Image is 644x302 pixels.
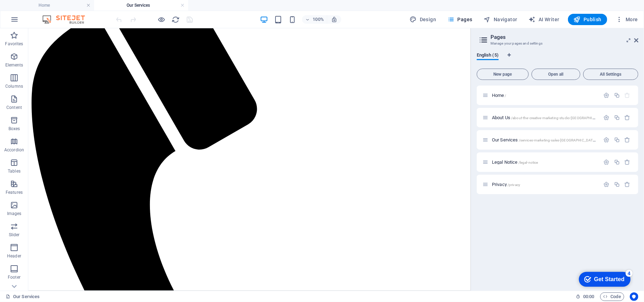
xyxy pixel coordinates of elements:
[511,116,607,120] span: /about-the-creative-marketing-studio-[GEOGRAPHIC_DATA]
[490,160,600,164] div: Legal Notice/legal-notice
[604,181,610,187] div: Settings
[490,138,600,142] div: Our Services/services-marketing-sales-[GEOGRAPHIC_DATA]-town
[6,105,22,110] p: Content
[625,115,631,121] div: Remove
[5,83,23,89] p: Columns
[588,294,589,299] span: :
[490,115,600,120] div: About Us/about-the-creative-marketing-studio-[GEOGRAPHIC_DATA]
[331,16,337,23] i: On resize automatically adjust zoom level to fit chosen device.
[7,211,22,216] p: Images
[614,92,620,98] div: Duplicate
[492,137,606,143] span: Our Services
[477,51,499,61] span: English (5)
[6,4,57,18] div: Get Started 4 items remaining, 20% complete
[477,52,638,66] div: Language Tabs
[480,72,526,76] span: New page
[614,159,620,165] div: Duplicate
[586,72,635,76] span: All Settings
[484,16,517,23] span: Navigator
[172,16,180,24] i: Reload page
[518,161,538,164] span: /legal-notice
[157,15,166,24] button: Click here to leave preview mode and continue editing
[447,16,472,23] span: Pages
[535,72,577,76] span: Open all
[302,15,327,24] button: 100%
[492,115,607,120] span: About Us
[519,138,606,142] span: /services-marketing-sales-[GEOGRAPHIC_DATA]-town
[625,137,631,143] div: Remove
[526,14,562,25] button: AI Writer
[625,181,631,187] div: Remove
[576,292,594,301] h6: Session time
[5,41,23,47] p: Favorites
[313,15,324,24] h6: 100%
[4,147,24,153] p: Accordion
[583,69,638,80] button: All Settings
[583,292,594,301] span: 00 00
[5,62,23,68] p: Elements
[407,14,439,25] button: Design
[491,34,638,40] h2: Pages
[613,14,641,25] button: More
[481,14,520,25] button: Navigator
[8,168,21,174] p: Tables
[507,183,520,187] span: /privacy
[568,14,607,25] button: Publish
[7,253,21,259] p: Header
[600,292,624,301] button: Code
[6,190,23,195] p: Features
[172,15,180,24] button: reload
[603,292,621,301] span: Code
[6,292,40,301] a: Click to cancel selection. Double-click to open Pages
[490,93,600,98] div: Home/
[52,1,59,8] div: 4
[625,159,631,165] div: Remove
[505,94,506,98] span: /
[8,274,21,280] p: Footer
[410,16,436,23] span: Design
[604,115,610,121] div: Settings
[477,69,529,80] button: New page
[490,182,600,187] div: Privacy/privacy
[492,93,506,98] span: Home
[491,40,624,47] h3: Manage your pages and settings
[604,92,610,98] div: Settings
[445,14,475,25] button: Pages
[407,14,439,25] div: Design (Ctrl+Alt+Y)
[630,292,638,301] button: Usercentrics
[94,1,188,9] h4: Our Services
[614,115,620,121] div: Duplicate
[41,15,94,24] img: Editor Logo
[574,16,602,23] span: Publish
[9,232,20,238] p: Slider
[604,159,610,165] div: Settings
[21,8,51,14] div: Get Started
[529,16,559,23] span: AI Writer
[492,182,520,187] span: Click to open page
[614,137,620,143] div: Duplicate
[616,16,638,23] span: More
[625,92,631,98] div: The startpage cannot be deleted
[614,181,620,187] div: Duplicate
[492,159,538,165] span: Click to open page
[532,69,580,80] button: Open all
[8,126,20,132] p: Boxes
